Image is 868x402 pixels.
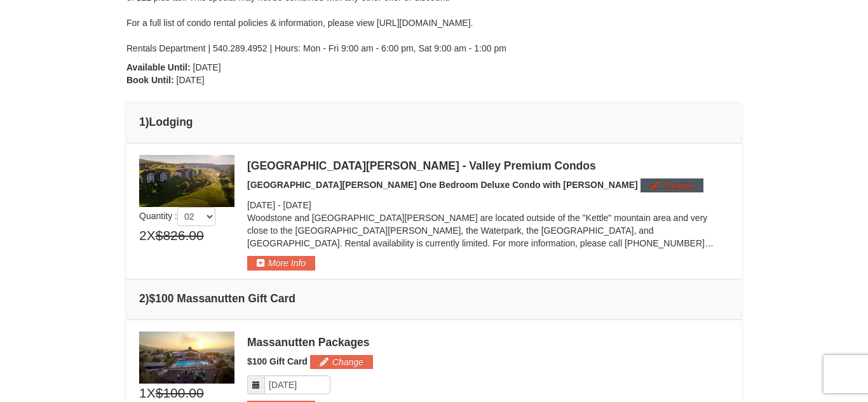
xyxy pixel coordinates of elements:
[193,62,221,72] span: [DATE]
[139,211,215,221] span: Quantity :
[247,180,638,190] span: [GEOGRAPHIC_DATA][PERSON_NAME] One Bedroom Deluxe Condo with [PERSON_NAME]
[310,355,373,369] button: Change
[278,200,281,210] span: -
[139,155,234,207] img: 19219041-4-ec11c166.jpg
[247,336,729,349] div: Massanutten Packages
[139,292,729,305] h4: 2 $100 Massanutten Gift Card
[247,159,729,172] div: [GEOGRAPHIC_DATA][PERSON_NAME] - Valley Premium Condos
[147,226,156,245] span: X
[247,211,729,250] p: Woodstone and [GEOGRAPHIC_DATA][PERSON_NAME] are located outside of the "Kettle" mountain area an...
[247,356,308,366] span: $100 Gift Card
[139,116,729,128] h4: 1 Lodging
[641,178,703,192] button: Change
[126,75,174,85] strong: Book Until:
[177,75,205,85] span: [DATE]
[283,200,311,210] span: [DATE]
[156,226,204,245] span: $826.00
[126,62,191,72] strong: Available Until:
[247,256,315,270] button: More Info
[139,332,234,384] img: 6619879-1.jpg
[146,292,149,305] span: )
[146,116,149,128] span: )
[247,200,275,210] span: [DATE]
[139,226,147,245] span: 2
